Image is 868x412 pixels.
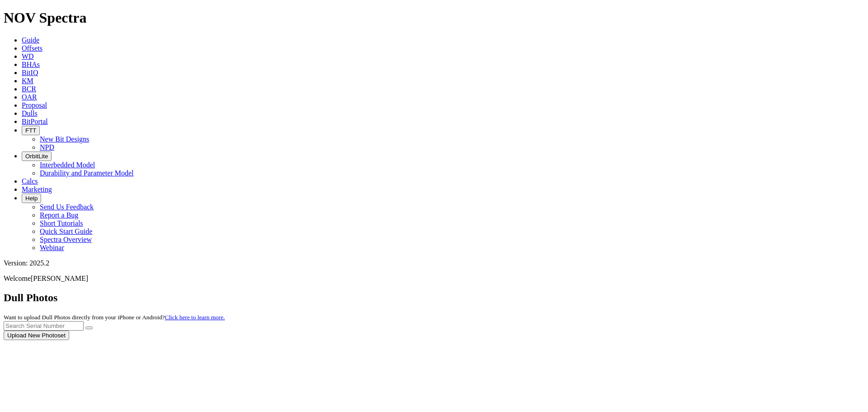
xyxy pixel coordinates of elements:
[22,61,40,68] a: BHAs
[165,314,225,321] a: Click here to learn more.
[4,321,84,331] input: Search Serial Number
[4,292,864,304] h2: Dull Photos
[40,203,94,211] a: Send Us Feedback
[40,227,92,235] a: Quick Start Guide
[22,85,36,93] a: BCR
[40,244,64,251] a: Webinar
[22,185,52,193] a: Marketing
[22,194,41,203] button: Help
[40,169,134,177] a: Durability and Parameter Model
[4,275,864,283] p: Welcome
[22,118,48,125] a: BitPortal
[31,275,88,282] span: [PERSON_NAME]
[22,126,40,135] button: FTT
[22,177,38,185] a: Calcs
[40,135,89,143] a: New Bit Designs
[40,143,54,151] a: NPD
[4,314,225,321] small: Want to upload Dull Photos directly from your iPhone or Android?
[40,236,92,243] a: Spectra Overview
[22,101,47,109] a: Proposal
[22,69,38,76] a: BitIQ
[22,44,42,52] a: Offsets
[22,109,38,117] a: Dulls
[25,153,48,160] span: OrbitLite
[40,219,83,227] a: Short Tutorials
[40,211,78,219] a: Report a Bug
[22,36,39,44] a: Guide
[22,93,37,101] a: OAR
[4,9,864,26] h1: NOV Spectra
[40,161,95,169] a: Interbedded Model
[25,127,36,134] span: FTT
[22,152,52,161] button: OrbitLite
[22,77,33,85] a: KM
[25,195,38,202] span: Help
[22,52,34,60] a: WD
[4,331,69,340] button: Upload New Photoset
[4,259,864,267] div: Version: 2025.2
